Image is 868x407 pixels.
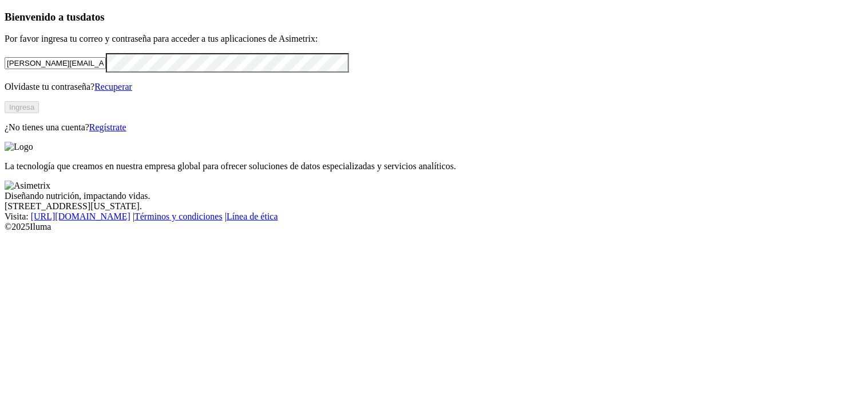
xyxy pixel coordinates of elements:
p: Por favor ingresa tu correo y contraseña para acceder a tus aplicaciones de Asimetrix: [5,34,863,44]
a: Términos y condiciones [134,212,223,221]
button: Ingresa [5,101,39,113]
a: Recuperar [94,82,132,91]
img: Logo [5,142,33,152]
div: [STREET_ADDRESS][US_STATE]. [5,201,863,212]
div: Diseñando nutrición, impactando vidas. [5,191,863,201]
p: La tecnología que creamos en nuestra empresa global para ofrecer soluciones de datos especializad... [5,161,863,171]
img: Asimetrix [5,181,50,191]
a: [URL][DOMAIN_NAME] [31,212,130,221]
p: Olvidaste tu contraseña? [5,82,863,92]
a: Regístrate [89,122,126,132]
h3: Bienvenido a tus [5,11,863,23]
a: Línea de ética [227,212,278,221]
span: datos [80,11,105,23]
div: Visita : | | [5,212,863,222]
div: © 2025 Iluma [5,222,863,232]
p: ¿No tienes una cuenta? [5,122,863,133]
input: Tu correo [5,57,106,69]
